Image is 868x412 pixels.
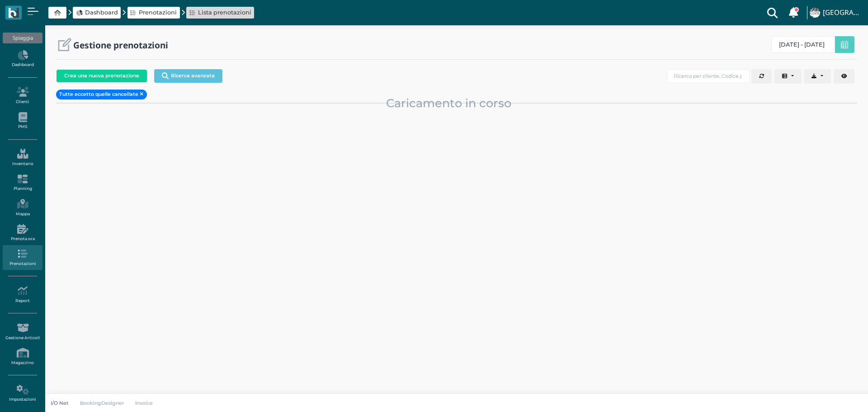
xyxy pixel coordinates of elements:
[130,8,177,17] a: Prenotazioni
[198,8,251,17] span: Lista prenotazioni
[3,344,42,369] a: Magazzino
[3,319,42,344] a: Gestione Articoli
[130,399,159,407] a: Invoice
[59,91,138,98] span: Tutte eccetto quelle cancellate
[3,220,42,245] a: Prenota ora
[3,170,42,195] a: Planning
[3,381,42,406] a: Impostazioni
[139,8,177,17] span: Prenotazioni
[3,282,42,307] a: Report
[834,69,854,84] button: Toggle custom view
[154,69,222,83] button: Ricerca avanzata
[3,195,42,220] a: Mappa
[386,95,511,112] span: Caricamento in corso
[3,47,42,71] a: Dashboard
[85,8,118,17] span: Dashboard
[3,145,42,170] a: Inventario
[810,8,820,18] img: ...
[57,70,147,82] button: Crea una nuova prenotazione
[823,9,863,17] h4: [GEOGRAPHIC_DATA]
[56,90,147,99] button: Tutte eccetto quelle cancellate
[804,69,831,84] button: Export
[189,8,251,17] a: Lista prenotazioni
[808,2,863,24] a: ... [GEOGRAPHIC_DATA]
[751,69,772,84] button: Aggiorna
[3,83,42,108] a: Clienti
[779,41,825,48] span: [DATE] - [DATE]
[774,69,804,84] div: Colonne
[3,33,42,43] div: Spiaggia
[3,109,42,133] a: PMS
[76,8,118,17] a: Dashboard
[51,70,147,85] a: Crea una nuova prenotazione
[8,8,19,18] img: logo
[51,399,69,407] p: I/O Net
[804,384,860,404] iframe: Help widget launcher
[73,40,168,50] h2: Gestione prenotazioni
[667,69,750,83] input: Ricerca per cliente, Codice prenotazione est. o software esterno
[74,399,130,407] a: BookingDesigner
[774,69,802,84] button: Columns
[3,245,42,270] a: Prenotazioni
